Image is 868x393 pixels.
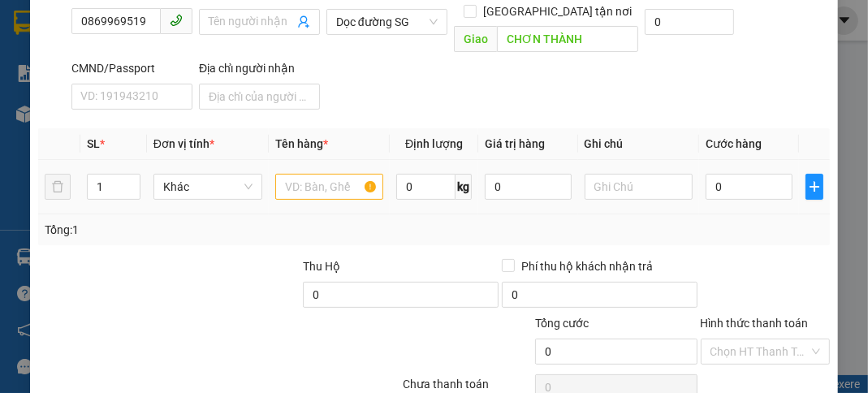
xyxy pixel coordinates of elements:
[45,221,336,239] div: Tổng: 1
[706,137,762,150] span: Cước hàng
[485,174,571,200] input: 0
[275,137,328,150] span: Tên hàng
[275,174,384,200] input: VD: Bàn, Ghế
[645,9,734,35] input: Cước giao hàng
[578,128,700,160] th: Ghi chú
[87,137,100,150] span: SL
[477,2,638,20] span: [GEOGRAPHIC_DATA] tận nơi
[86,106,209,129] span: VP Chư Prông
[11,54,59,69] strong: Sài Gòn:
[297,15,310,28] span: user-add
[155,45,257,61] strong: [PERSON_NAME]:
[153,137,214,150] span: Đơn vị tính
[163,175,253,199] span: Khác
[454,26,497,52] span: Giao
[535,317,589,330] span: Tổng cước
[701,317,809,330] label: Hình thức thanh toán
[155,79,235,94] strong: 0901 933 179
[45,174,71,200] button: delete
[805,174,823,200] button: plus
[497,26,638,52] input: Dọc đường
[170,14,183,27] span: phone
[59,54,139,69] strong: 0931 600 979
[585,174,693,200] input: Ghi Chú
[75,15,232,38] span: ĐỨC ĐẠT GIA LAI
[71,59,192,77] div: CMND/Passport
[11,71,90,87] strong: 0901 936 968
[405,137,463,150] span: Định lượng
[303,260,340,273] span: Thu Hộ
[515,257,659,275] span: Phí thu hộ khách nhận trả
[336,10,438,34] span: Dọc đường SG
[806,180,823,193] span: plus
[485,137,545,150] span: Giá trị hàng
[155,45,286,76] strong: 0901 900 568
[199,59,320,77] div: Địa chỉ người nhận
[11,106,81,129] span: VP GỬI:
[199,84,320,110] input: Địa chỉ của người nhận
[456,174,472,200] span: kg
